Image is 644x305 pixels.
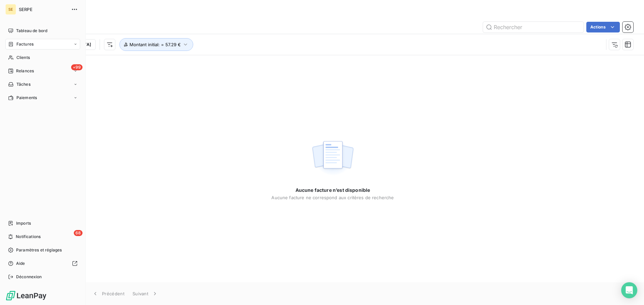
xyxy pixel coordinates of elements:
span: Déconnexion [16,274,42,280]
button: Montant initial: = 57.29 € [119,38,193,51]
div: SE [5,4,16,15]
button: Actions [586,22,620,32]
span: Tâches [16,81,31,87]
span: 68 [74,230,83,236]
span: Paiements [16,95,37,101]
span: Notifications [16,234,41,240]
img: Logo LeanPay [5,290,47,301]
span: Clients [16,55,30,61]
span: +99 [71,64,83,70]
span: Imports [16,220,31,226]
span: SERPE [19,7,67,12]
a: Aide [5,258,80,269]
img: empty state [311,137,354,179]
span: Tableau de bord [16,28,47,34]
span: Paramètres et réglages [16,247,62,253]
span: Relances [16,68,34,74]
div: Open Intercom Messenger [621,282,637,298]
input: Rechercher [483,22,584,32]
span: Aucune facture n’est disponible [296,187,370,194]
span: Factures [16,41,34,47]
span: Montant initial : = 57.29 € [129,42,181,47]
button: Suivant [128,287,162,301]
button: Précédent [88,287,128,301]
span: Aide [16,260,25,266]
span: Aucune facture ne correspond aux critères de recherche [271,195,394,200]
